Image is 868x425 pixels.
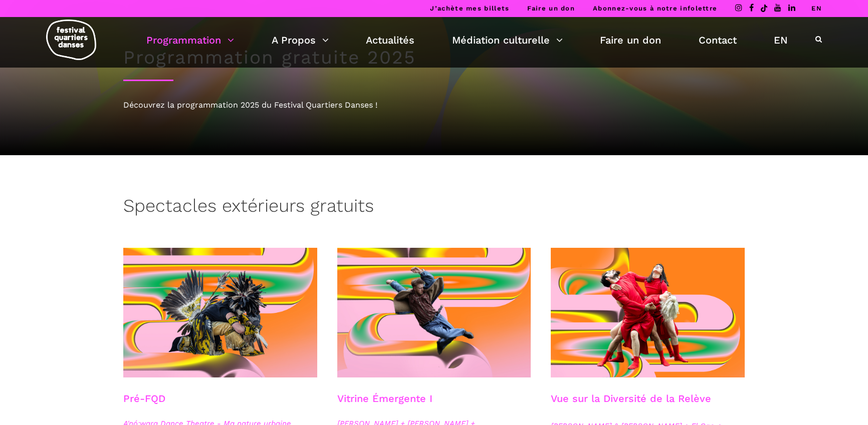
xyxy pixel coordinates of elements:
[430,5,509,12] a: J’achète mes billets
[811,5,822,12] a: EN
[366,32,414,49] a: Actualités
[527,5,575,12] a: Faire un don
[593,5,717,12] a: Abonnez-vous à notre infolettre
[46,20,96,60] img: logo-fqd-med
[774,32,788,49] a: EN
[146,32,234,49] a: Programmation
[699,32,737,49] a: Contact
[272,32,329,49] a: A Propos
[123,392,165,417] h3: Pré-FQD
[337,392,432,417] h3: Vitrine Émergente I
[551,392,711,417] h3: Vue sur la Diversité de la Relève
[452,32,563,49] a: Médiation culturelle
[600,32,661,49] a: Faire un don
[123,195,374,220] h3: Spectacles extérieurs gratuits
[123,99,745,112] div: Découvrez la programmation 2025 du Festival Quartiers Danses !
